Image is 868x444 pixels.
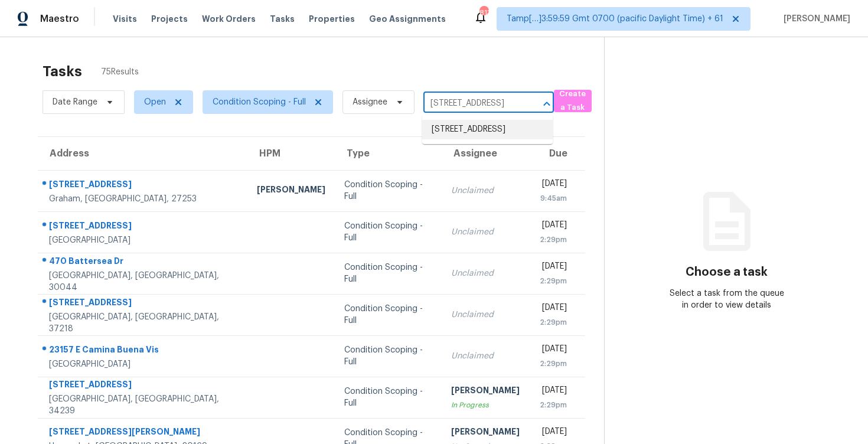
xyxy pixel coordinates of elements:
input: Search by address [423,94,521,113]
div: [STREET_ADDRESS] [49,296,238,311]
div: In Progress [451,399,520,411]
div: Condition Scoping - Full [344,344,432,368]
div: [GEOGRAPHIC_DATA], [GEOGRAPHIC_DATA], 34239 [49,393,238,417]
div: [GEOGRAPHIC_DATA] [49,234,238,246]
div: 2:29pm [539,399,567,411]
div: Unclaimed [451,350,520,362]
div: Graham, [GEOGRAPHIC_DATA], 27253 [49,193,238,205]
div: 2:29pm [539,234,567,246]
div: 9:45am [539,192,567,204]
div: Condition Scoping - Full [344,220,432,244]
th: Due [529,137,585,170]
span: Geo Assignments [369,13,446,25]
div: 2:29pm [539,316,567,328]
div: 2:29pm [539,358,567,370]
button: Create a Task [554,90,592,112]
span: Condition Scoping - Full [213,96,306,108]
div: [DATE] [539,302,567,316]
div: Condition Scoping - Full [344,179,432,203]
div: Unclaimed [451,185,520,197]
span: Create a Task [560,87,586,115]
div: 23157 E Camina Buena Vis [49,344,238,358]
div: [GEOGRAPHIC_DATA] [49,358,238,370]
span: Properties [309,13,355,25]
th: Assignee [442,137,529,170]
span: Tamp[…]3:59:59 Gmt 0700 (pacific Daylight Time) + 61 [507,13,723,25]
span: 75 Results [101,66,139,78]
h3: Choose a task [686,266,768,278]
div: [PERSON_NAME] [451,426,520,440]
div: Condition Scoping - Full [344,262,432,285]
div: [DATE] [539,178,567,192]
span: Visits [113,13,137,25]
span: Assignee [353,96,387,108]
div: [DATE] [539,219,567,234]
div: Unclaimed [451,309,520,321]
span: Tasks [270,15,295,23]
button: Close [539,96,555,112]
div: [GEOGRAPHIC_DATA], [GEOGRAPHIC_DATA], 30044 [49,270,238,293]
div: 470 Battersea Dr [49,255,238,270]
div: [PERSON_NAME] [451,384,520,399]
div: [STREET_ADDRESS] [49,178,238,193]
span: Maestro [40,13,79,25]
div: [STREET_ADDRESS] [49,378,238,393]
span: [PERSON_NAME] [779,13,850,25]
h2: Tasks [43,66,82,77]
div: [STREET_ADDRESS][PERSON_NAME] [49,426,238,440]
div: 2:29pm [539,275,567,287]
span: Work Orders [202,13,256,25]
div: Condition Scoping - Full [344,303,432,327]
div: 813 [479,7,488,19]
span: Date Range [53,96,97,108]
div: Condition Scoping - Full [344,386,432,409]
li: [STREET_ADDRESS] [422,120,553,139]
div: [STREET_ADDRESS] [49,220,238,234]
th: Address [38,137,247,170]
div: Unclaimed [451,226,520,238]
div: [PERSON_NAME] [257,184,325,198]
div: Select a task from the queue in order to view details [665,288,788,311]
th: Type [335,137,442,170]
div: [DATE] [539,384,567,399]
span: Projects [151,13,188,25]
span: Open [144,96,166,108]
div: [DATE] [539,343,567,358]
div: [GEOGRAPHIC_DATA], [GEOGRAPHIC_DATA], 37218 [49,311,238,335]
div: [DATE] [539,426,567,440]
div: Unclaimed [451,267,520,279]
div: [DATE] [539,260,567,275]
th: HPM [247,137,335,170]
